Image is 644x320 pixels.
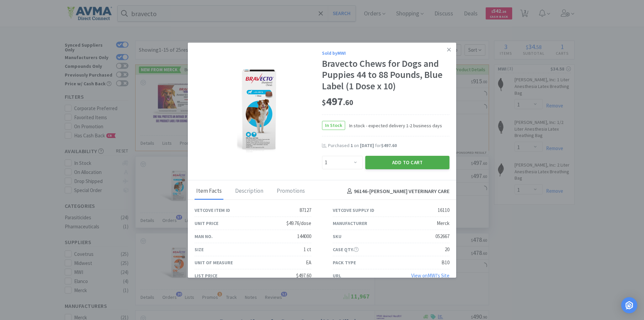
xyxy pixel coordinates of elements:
img: 30df480d4eae4f0ab4da8f9665113826_16110.png [237,65,280,153]
div: B10 [441,259,449,267]
div: $49.76/dose [286,219,311,227]
div: 87127 [300,206,311,214]
span: In stock - expected delivery 1-2 business days [345,122,442,129]
span: 497 [322,95,353,108]
div: Vetcove Item ID [195,207,230,214]
div: Promotions [275,183,307,200]
div: Man No. [195,233,213,240]
div: Open Intercom Messenger [621,297,637,313]
span: 1 [351,142,353,148]
div: 052667 [435,232,449,240]
button: Add to Cart [365,156,449,169]
div: Purchased on for [328,142,449,149]
div: Manufacturer [333,220,367,227]
div: List Price [195,272,217,279]
div: Description [233,183,265,200]
div: Unit of Measure [195,259,233,266]
div: URL [333,272,341,279]
span: . 60 [343,98,353,107]
div: Unit Price [195,220,218,227]
h4: 96146 - [PERSON_NAME] VETERINARY CARE [344,187,449,196]
div: Case Qty. [333,246,359,253]
div: EA [306,259,311,267]
div: 16110 [438,206,449,214]
div: Bravecto Chews for Dogs and Puppies 44 to 88 Pounds, Blue Label (1 Dose x 10) [322,58,449,92]
span: [DATE] [360,142,374,148]
div: 1 ct [304,245,311,254]
div: Sold by MWI [322,49,449,57]
div: 20 [445,245,449,254]
div: Item Facts [195,183,223,200]
div: 144000 [297,232,311,240]
a: View onMWI's Site [411,272,449,279]
div: $497.60 [296,272,311,280]
div: SKU [333,233,341,240]
span: $497.60 [381,142,397,148]
div: Merck [437,219,449,227]
div: Size [195,246,204,253]
div: Pack Type [333,259,356,266]
div: Vetcove Supply ID [333,207,374,214]
span: $ [322,98,326,107]
span: In Stock [322,121,345,130]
